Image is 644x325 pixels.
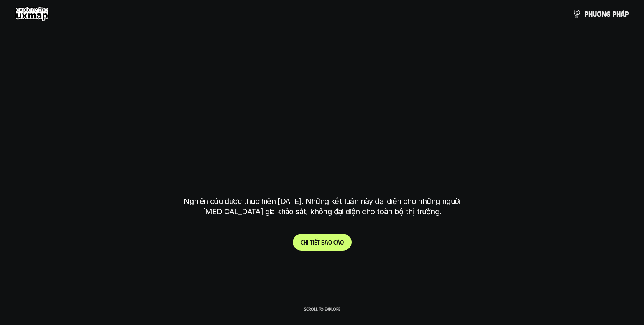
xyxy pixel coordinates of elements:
[606,10,611,18] span: g
[613,10,616,18] span: p
[337,238,340,246] span: á
[307,238,309,246] span: i
[328,238,332,246] span: o
[602,10,606,18] span: n
[325,238,328,246] span: á
[314,238,317,246] span: ế
[616,10,621,18] span: h
[625,10,629,18] span: p
[333,238,337,246] span: c
[593,10,597,18] span: ư
[621,10,625,18] span: á
[588,10,593,18] span: h
[313,238,314,246] span: i
[304,306,340,312] p: Scroll to explore
[186,147,459,179] h1: tại [GEOGRAPHIC_DATA]
[304,238,307,246] span: h
[597,10,602,18] span: ơ
[572,6,629,21] a: phươngpháp
[310,238,313,246] span: t
[178,196,466,217] p: Nghiên cứu được thực hiện [DATE]. Những kết luận này đại diện cho những người [MEDICAL_DATA] gia ...
[321,238,325,246] span: b
[340,238,344,246] span: o
[182,87,462,119] h1: phạm vi công việc của
[317,238,320,246] span: t
[301,238,304,246] span: C
[293,234,352,251] a: Chitiếtbáocáo
[585,10,588,18] span: p
[296,67,354,76] h6: Kết quả nghiên cứu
